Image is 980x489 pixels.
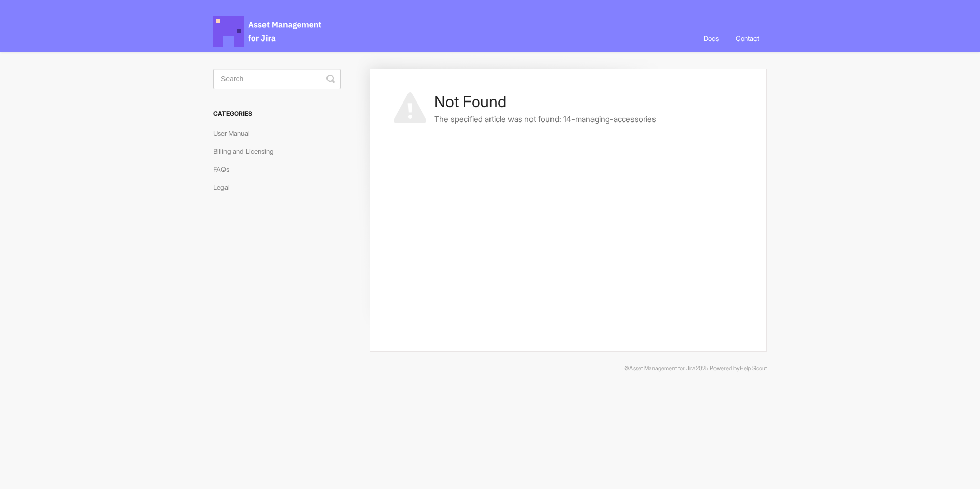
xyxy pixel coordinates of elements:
p: © 2025. [213,364,767,373]
h3: Categories [213,105,341,123]
a: Docs [696,25,726,52]
p: The specified article was not found: 14-managing-accessories [394,113,743,125]
h1: Not Found [394,92,743,111]
a: Asset Management for Jira [629,365,696,372]
a: Help Scout [740,365,767,372]
a: Contact [728,25,767,52]
span: Powered by [710,365,767,372]
span: Asset Management for Jira Docs [213,16,323,47]
input: Search [213,69,341,89]
a: FAQs [213,161,237,177]
a: Billing and Licensing [213,143,281,159]
a: Legal [213,179,237,195]
a: User Manual [213,125,257,141]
